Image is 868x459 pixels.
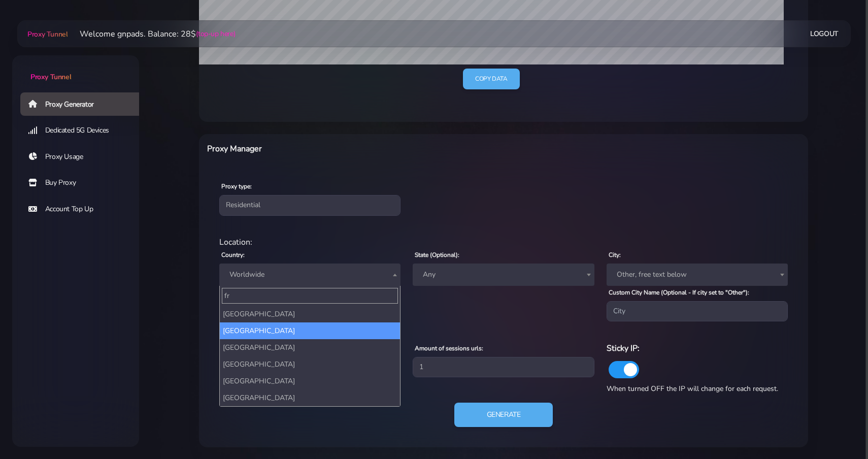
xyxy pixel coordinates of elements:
div: Location: [213,236,794,248]
span: Other, free text below [607,264,788,286]
li: [GEOGRAPHIC_DATA] [220,306,400,322]
label: Custom City Name (Optional - If city set to "Other"): [609,288,749,297]
a: Proxy Usage [20,145,147,169]
span: Worldwide [219,264,400,286]
a: Buy Proxy [20,171,147,194]
li: Welcome gnpads. Balance: 28$ [68,28,235,40]
a: Proxy Tunnel [25,26,68,42]
li: [GEOGRAPHIC_DATA] [220,373,400,389]
span: Proxy Tunnel [27,29,68,39]
li: [GEOGRAPHIC_DATA] [220,389,400,406]
input: Search [222,288,398,304]
a: (top-up here) [196,28,235,39]
h6: Sticky IP: [607,342,788,355]
a: Copy data [463,69,519,89]
iframe: Webchat Widget [819,410,855,446]
label: City: [609,250,621,259]
span: Proxy Tunnel [30,72,71,82]
a: Proxy Tunnel [12,55,139,82]
input: City [607,301,788,321]
a: Account Top Up [20,198,147,221]
a: Dedicated 5G Devices [20,119,147,142]
span: Any [419,268,588,282]
div: Proxy Settings: [213,330,794,342]
label: Proxy type: [221,182,252,191]
h6: Proxy Manager [207,142,548,155]
a: Proxy Generator [20,92,147,116]
li: [GEOGRAPHIC_DATA] [220,339,400,356]
span: Other, free text below [613,268,782,282]
li: [GEOGRAPHIC_DATA] [220,356,400,373]
label: State (Optional): [415,250,459,259]
span: Worldwide [225,268,394,282]
label: Country: [221,250,245,259]
span: Any [413,264,594,286]
li: [GEOGRAPHIC_DATA] [220,322,400,339]
label: Amount of sessions urls: [415,344,483,353]
span: When turned OFF the IP will change for each request. [607,384,778,394]
a: Logout [810,24,839,43]
button: Generate [454,403,553,427]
